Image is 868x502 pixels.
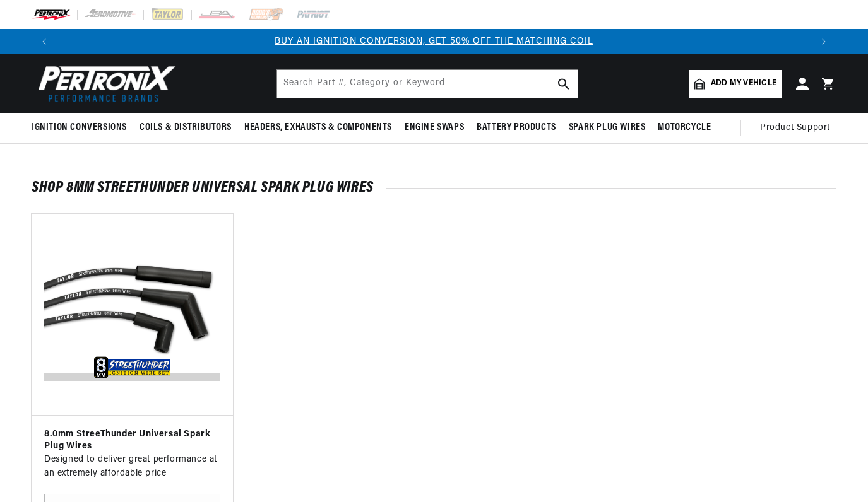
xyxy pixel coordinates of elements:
summary: Spark Plug Wires [562,113,652,143]
span: Add my vehicle [711,78,776,90]
h3: 8.0mm StreeThunder Universal Spark Plug Wires [44,428,220,453]
summary: Motorcycle [651,113,717,143]
summary: Coils & Distributors [133,113,238,143]
button: Translation missing: en.sections.announcements.next_announcement [811,29,836,54]
summary: Headers, Exhausts & Components [238,113,398,143]
a: BUY AN IGNITION CONVERSION, GET 50% OFF THE MATCHING COIL [275,37,593,46]
span: Motorcycle [658,121,711,134]
span: Product Support [760,121,830,135]
span: Spark Plug Wires [569,121,646,134]
summary: Battery Products [470,113,562,143]
span: Coils & Distributors [140,121,232,134]
span: Engine Swaps [405,121,464,134]
input: Search Part #, Category or Keyword [277,70,578,98]
p: Designed to deliver great performance at an extremely affordable price [44,453,220,481]
div: 1 of 3 [57,35,811,49]
summary: Product Support [760,113,836,143]
a: Add my vehicle [689,70,782,98]
summary: Ignition Conversions [32,113,133,143]
span: Ignition Conversions [32,121,127,134]
summary: Engine Swaps [398,113,470,143]
div: Announcement [57,35,811,49]
img: Taylor-StreeThunder-Plug-Wires-v1657047812779.png [44,226,220,402]
span: Headers, Exhausts & Components [244,121,392,134]
span: Battery Products [477,121,556,134]
img: Pertronix [32,62,177,105]
h2: Shop 8mm StreeThunder Universal Spark Plug Wires [32,182,836,194]
button: Translation missing: en.sections.announcements.previous_announcement [32,29,57,54]
button: search button [550,70,578,98]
